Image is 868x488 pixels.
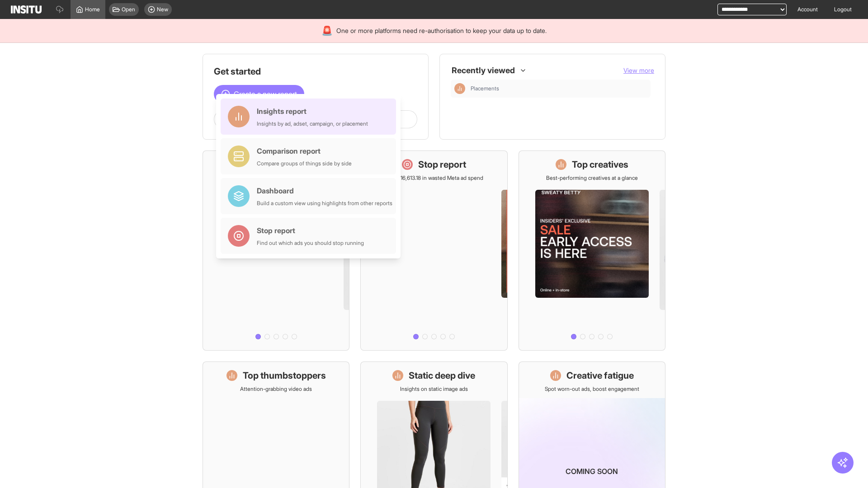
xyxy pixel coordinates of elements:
div: Dashboard [257,185,392,196]
div: Insights [454,83,465,94]
div: Stop report [257,225,364,236]
div: Insights report [257,106,368,117]
h1: Stop report [418,158,466,171]
p: Best-performing creatives at a glance [546,174,638,182]
span: Placements [471,85,647,92]
span: Placements [471,85,499,92]
p: Insights on static image ads [400,385,468,393]
h1: Get started [214,65,417,78]
h1: Top creatives [572,158,628,171]
a: What's live nowSee all active ads instantly [203,150,349,351]
div: 🚨 [321,24,333,37]
button: Create a new report [214,85,304,103]
a: Stop reportSave £16,613.18 in wasted Meta ad spend [360,150,507,351]
div: Comparison report [257,145,352,156]
span: Create a new report [234,89,297,99]
div: Compare groups of things side by side [257,160,352,167]
a: Top creativesBest-performing creatives at a glance [519,150,665,351]
span: Home [85,6,100,13]
span: Open [122,6,135,13]
img: Logo [11,5,42,14]
p: Attention-grabbing video ads [240,385,312,393]
span: View more [623,66,654,74]
span: One or more platforms need re-authorisation to keep your data up to date. [336,26,547,35]
h1: Static deep dive [409,369,475,382]
h1: Top thumbstoppers [243,369,326,382]
div: Find out which ads you should stop running [257,239,364,247]
span: New [157,6,168,13]
p: Save £16,613.18 in wasted Meta ad spend [384,174,483,182]
button: View more [623,66,654,75]
div: Build a custom view using highlights from other reports [257,200,392,207]
div: Insights by ad, adset, campaign, or placement [257,120,368,127]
